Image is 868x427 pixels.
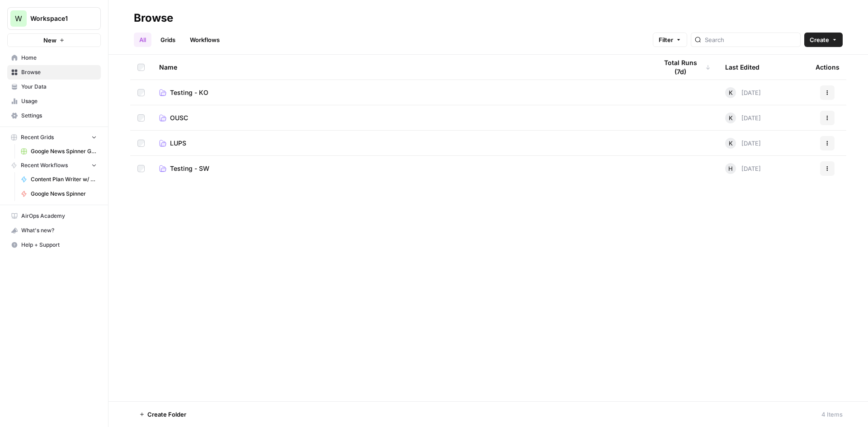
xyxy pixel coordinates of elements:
a: Home [7,51,101,65]
div: [DATE] [725,138,761,149]
button: What's new? [7,223,101,238]
a: Google News Spinner Grid [17,144,101,159]
a: Testing - SW [159,164,643,173]
a: Your Data [7,80,101,94]
span: K [729,139,733,148]
a: AirOps Academy [7,209,101,223]
button: Workspace: Workspace1 [7,7,101,30]
span: New [43,36,57,45]
span: Content Plan Writer w/ Visual Suggestions [31,175,97,183]
button: Recent Grids [7,131,101,144]
span: Browse [21,68,97,76]
span: W [15,13,22,24]
span: Filter [659,35,673,44]
span: Workspace1 [30,14,85,23]
div: [DATE] [725,113,761,123]
button: Create [804,33,843,47]
a: Testing - KO [159,88,643,97]
div: 4 Items [821,410,843,419]
button: Filter [653,33,687,47]
div: What's new? [8,224,100,237]
div: Actions [816,55,840,80]
button: Create Folder [134,407,192,422]
span: K [729,113,733,122]
span: Google News Spinner [31,190,97,198]
a: Grids [155,33,181,47]
a: Content Plan Writer w/ Visual Suggestions [17,172,101,187]
span: Create [810,35,829,44]
div: [DATE] [725,87,761,98]
a: Settings [7,108,101,123]
a: Workflows [184,33,225,47]
span: Usage [21,97,97,105]
span: OUSC [170,113,188,122]
span: Settings [21,112,97,120]
button: Recent Workflows [7,159,101,172]
span: Create Folder [147,410,186,419]
div: Total Runs (7d) [657,55,711,80]
span: Testing - SW [170,164,209,173]
button: New [7,33,101,47]
button: Help + Support [7,238,101,252]
span: Recent Workflows [21,161,68,169]
span: H [728,164,733,173]
span: Testing - KO [170,88,208,97]
a: All [134,33,151,47]
span: LUPS [170,139,186,148]
span: Google News Spinner Grid [31,147,97,155]
div: Name [159,55,643,80]
span: Recent Grids [21,133,54,141]
span: Help + Support [21,241,97,249]
div: [DATE] [725,163,761,174]
div: Browse [134,11,173,25]
span: Your Data [21,83,97,91]
a: Google News Spinner [17,187,101,201]
span: AirOps Academy [21,212,97,220]
div: Last Edited [725,55,759,80]
input: Search [705,35,797,44]
a: OUSC [159,113,643,122]
a: LUPS [159,139,643,148]
span: Home [21,54,97,62]
a: Browse [7,65,101,80]
a: Usage [7,94,101,108]
span: K [729,88,733,97]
